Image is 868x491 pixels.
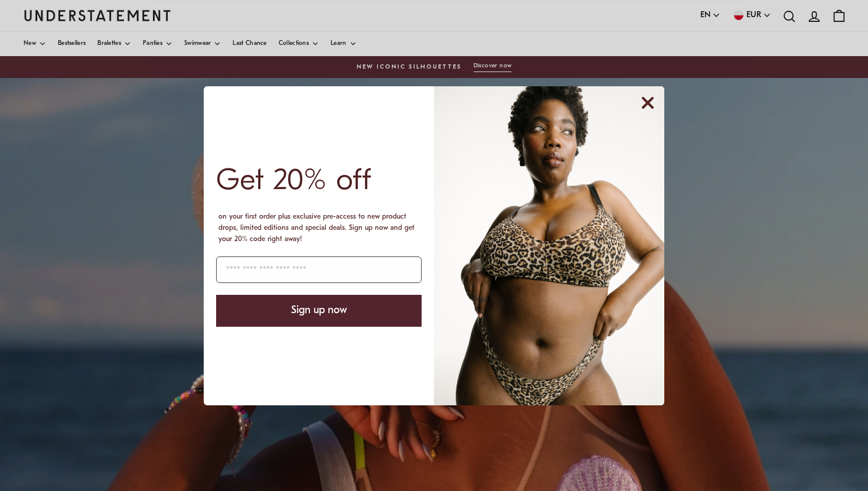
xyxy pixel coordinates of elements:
button: Close dialog [636,91,660,115]
input: Enter your email address [216,256,422,283]
button: Sign up now [216,295,422,327]
span: on your first order plus exclusive pre-access to new product drops, limited editions and special ... [218,213,415,243]
span: Get 20% off [216,167,371,197]
img: f640c3e0-66bf-470c-b9a3-78e1f1138eaf.jpeg [434,86,664,405]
